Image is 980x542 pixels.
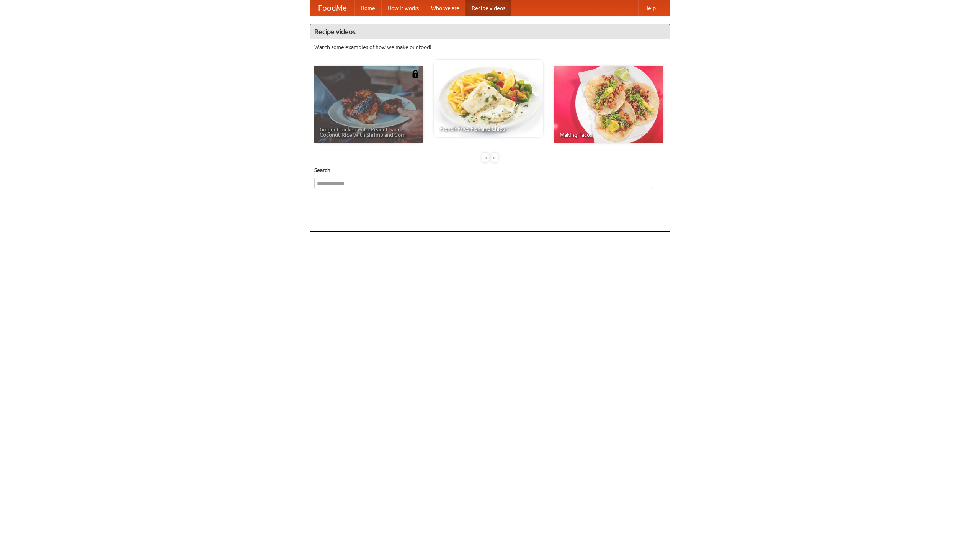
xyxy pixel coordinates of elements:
a: Home [354,0,381,16]
a: Recipe videos [465,0,511,16]
a: FoodMe [310,0,354,16]
a: How it works [381,0,425,16]
span: Making Tacos [560,132,658,138]
img: 483408.png [412,70,419,78]
p: Watch some examples of how we make our food! [314,43,666,51]
a: Who we are [425,0,465,16]
h4: Recipe videos [310,24,670,39]
a: French Fries Fish and Chips [434,60,543,137]
span: French Fries Fish and Chips [439,126,537,131]
div: » [491,153,498,162]
a: Making Tacos [554,66,663,143]
div: « [482,153,489,162]
h5: Search [314,166,666,174]
a: Help [638,0,662,16]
